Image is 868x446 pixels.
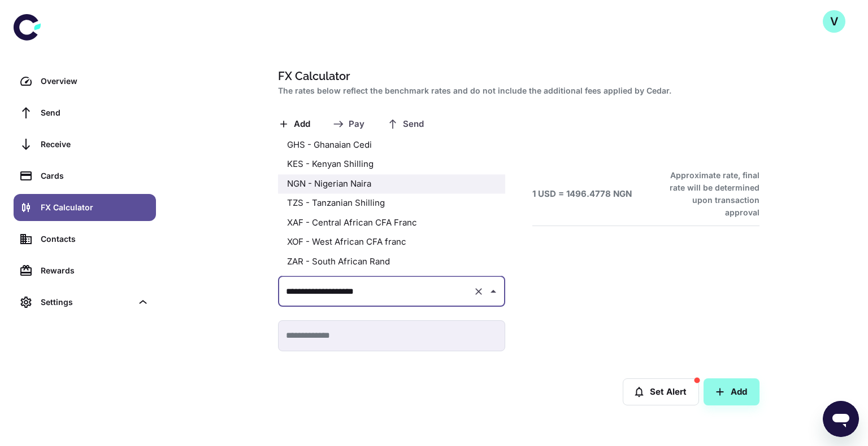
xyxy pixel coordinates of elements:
li: XAF - Central African CFA Franc [278,213,505,233]
button: Set Alert [623,378,699,405]
div: Send [41,107,149,119]
iframe: Button to launch messaging window [823,401,859,437]
div: Rewards [41,264,149,277]
a: Rewards [14,257,156,284]
h1: FX Calculator [278,68,755,85]
button: Clear [471,284,487,299]
div: Cards [41,170,149,182]
span: Pay [349,119,364,130]
li: NGN - Nigerian Naira [278,174,505,194]
div: FX Calculator [41,201,149,214]
h6: 1 USD = 1496.4778 NGN [532,188,632,201]
a: Overview [14,68,156,95]
li: ZAR - South African Rand [278,252,505,272]
a: Contacts [14,226,156,253]
div: Receive [41,138,149,151]
button: V [823,10,845,33]
a: Cards [14,162,156,189]
a: Send [14,99,156,126]
a: FX Calculator [14,194,156,221]
li: GHS - Ghanaian Cedi [278,135,505,155]
h2: The rates below reflect the benchmark rates and do not include the additional fees applied by Cedar. [278,85,755,97]
div: Settings [41,296,132,308]
div: Overview [41,75,149,87]
span: Add [294,119,310,130]
li: KES - Kenyan Shilling [278,154,505,174]
button: Add [704,378,759,405]
li: XOF - West African CFA franc [278,232,505,252]
button: Close [485,284,501,299]
li: TZS - Tanzanian Shilling [278,193,505,213]
div: Contacts [41,233,149,245]
h6: Approximate rate, final rate will be determined upon transaction approval [657,169,759,219]
a: Receive [14,131,156,158]
div: Settings [14,289,156,316]
span: Send [403,119,424,130]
